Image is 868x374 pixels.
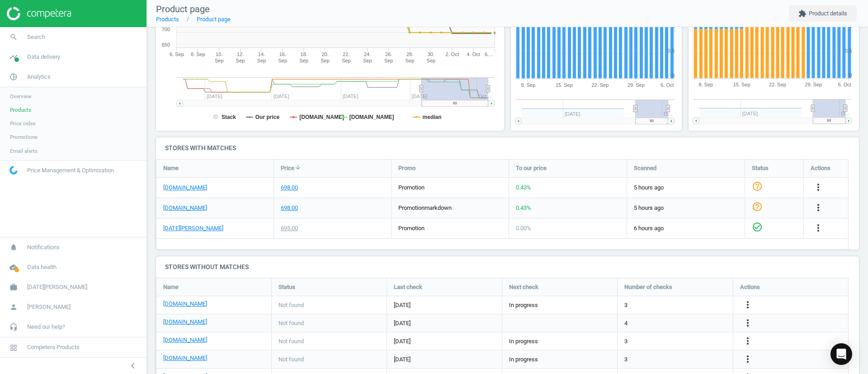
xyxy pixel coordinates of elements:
[27,343,80,351] span: Competera Products
[10,106,31,114] span: Products
[627,82,645,88] tspan: 29. Sep
[27,166,114,175] span: Price Management & Optimization
[805,82,822,88] tspan: 29. Sep
[845,48,852,53] text: 0.5
[278,337,304,346] span: Not found
[156,16,179,23] a: Products
[278,355,304,364] span: Not found
[813,223,824,234] button: more_vert
[27,283,87,291] span: [DATE][PERSON_NAME]
[5,279,22,296] i: work
[752,201,763,212] i: help_outline
[342,58,351,63] tspan: Sep
[163,184,207,192] a: [DOMAIN_NAME]
[299,58,308,63] tspan: Sep
[394,355,495,364] span: [DATE]
[321,52,328,57] tspan: 20.
[813,202,824,213] i: more_vert
[321,58,330,63] tspan: Sep
[170,52,184,57] tspan: 6. Sep
[162,42,170,47] text: 650
[406,58,415,63] tspan: Sep
[5,68,22,85] i: pie_chart_outlined
[294,164,302,171] i: arrow_downward
[364,52,371,57] tspan: 24.
[10,93,32,100] span: Overview
[394,301,495,309] span: [DATE]
[281,164,294,172] span: Price
[278,58,288,63] tspan: Sep
[478,94,492,99] tspan: Oct …
[516,225,531,232] span: 0.00 %
[742,336,753,346] i: more_vert
[467,52,480,57] tspan: 4. Oct
[423,114,442,120] tspan: median
[27,53,60,61] span: Data delivery
[398,164,415,172] span: Promo
[281,184,298,192] div: 698.00
[27,73,51,81] span: Analytics
[163,318,207,326] a: [DOMAIN_NAME]
[299,114,344,120] tspan: [DOMAIN_NAME]
[9,166,18,175] img: wGWNvw8QSZomAAAAABJRU5ErkJggg==
[163,224,223,232] a: [DATE][PERSON_NAME]
[258,52,265,57] tspan: 14.
[742,299,753,311] button: more_vert
[279,52,286,57] tspan: 16.
[509,301,538,309] span: In progress
[163,354,207,362] a: [DOMAIN_NAME]
[425,204,452,211] span: markdown
[394,337,495,346] span: [DATE]
[634,224,738,232] span: 6 hours ago
[769,82,786,88] tspan: 22. Sep
[343,52,349,57] tspan: 22.
[27,323,65,331] span: Need our help?
[156,137,859,159] h4: Stores with matches
[5,28,22,46] i: search
[222,114,236,120] tspan: Stack
[10,120,36,127] span: Price index
[624,283,672,291] span: Number of checks
[27,303,71,311] span: [PERSON_NAME]
[5,318,22,336] i: headset_mic
[742,317,753,329] button: more_vert
[698,82,713,88] tspan: 8. Sep
[384,58,393,63] tspan: Sep
[634,164,656,172] span: Scanned
[278,301,304,309] span: Not found
[385,52,392,57] tspan: 26.
[163,204,207,212] a: [DOMAIN_NAME]
[752,164,769,172] span: Status
[428,52,434,57] tspan: 30.
[485,52,494,57] tspan: 6.…
[624,337,627,346] span: 3
[813,182,824,193] i: more_vert
[516,184,531,191] span: 0.43 %
[813,202,824,214] button: more_vert
[742,336,753,347] button: more_vert
[634,204,738,212] span: 5 hours ago
[156,4,210,14] span: Product page
[509,355,538,364] span: In progress
[156,256,859,278] h4: Stores without matches
[838,82,851,88] tspan: 6. Oct
[278,283,295,291] span: Status
[10,133,38,141] span: Promotions
[752,181,763,192] i: help_outline
[742,354,753,365] i: more_vert
[236,58,245,63] tspan: Sep
[27,243,60,251] span: Notifications
[634,184,738,192] span: 5 hours ago
[122,360,144,372] button: chevron_left
[752,222,763,232] i: check_circle_outline
[427,58,436,63] tspan: Sep
[255,114,280,120] tspan: Our price
[163,336,207,344] a: [DOMAIN_NAME]
[5,298,22,316] i: person
[281,204,298,212] div: 698.00
[556,82,573,88] tspan: 15. Sep
[215,58,224,63] tspan: Sep
[163,164,179,172] span: Name
[237,52,244,57] tspan: 12.
[163,300,207,308] a: [DOMAIN_NAME]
